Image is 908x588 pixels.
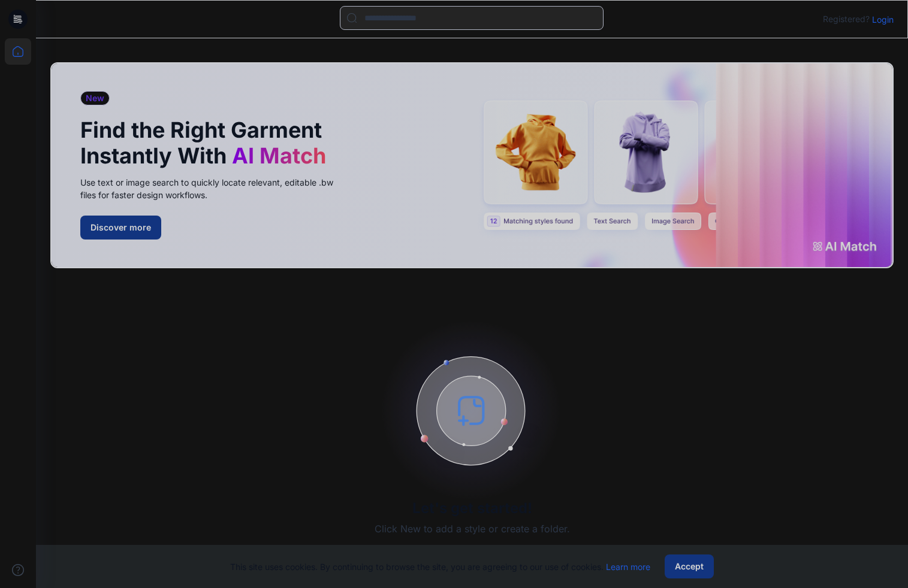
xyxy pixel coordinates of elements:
span: New [86,91,104,105]
button: Accept [665,554,714,578]
p: Registered? [823,12,870,26]
p: Login [872,13,894,26]
p: This site uses cookies. By continuing to browse the site, you are agreeing to our use of cookies. [230,560,650,573]
div: Use text or image search to quickly locate relevant, editable .bw files for faster design workflows. [80,176,350,201]
a: Learn more [606,562,650,572]
h1: Find the Right Garment Instantly With [80,117,332,169]
img: empty-state-image.svg [382,320,562,500]
h3: Let's get started! [412,500,532,517]
button: Discover more [80,216,161,240]
span: AI Match [232,143,326,169]
p: Click New to add a style or create a folder. [375,522,570,536]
